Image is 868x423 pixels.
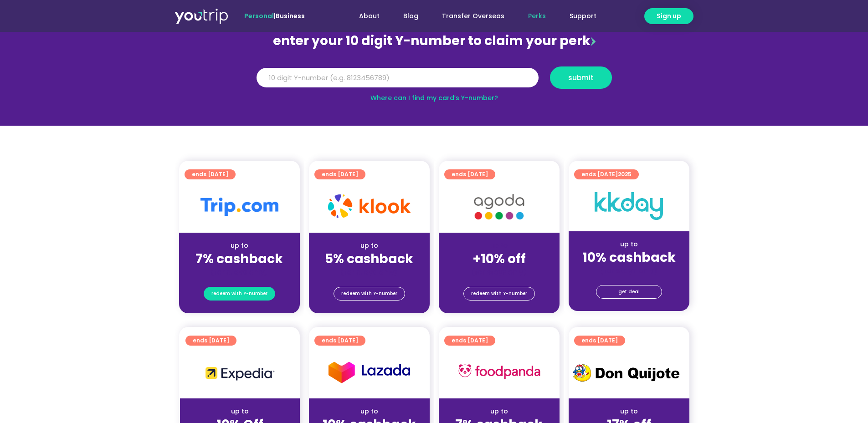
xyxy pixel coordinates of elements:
[444,169,495,179] a: ends [DATE]
[550,66,612,89] button: submit
[341,287,397,300] span: redeem with Y-number
[576,240,682,249] div: up to
[370,93,498,102] a: Where can I find my card’s Y-number?
[452,169,488,179] span: ends [DATE]
[314,336,365,346] a: ends [DATE]
[452,336,488,346] span: ends [DATE]
[491,241,508,250] span: up to
[257,68,539,88] input: 10 digit Y-number (e.g. 8123456789)
[644,8,693,24] a: Sign up
[322,336,358,346] span: ends [DATE]
[657,11,681,21] span: Sign up
[581,169,632,179] span: ends [DATE]
[252,29,616,53] div: enter your 10 digit Y-number to claim your perk
[618,170,632,178] span: 2025
[322,169,358,179] span: ends [DATE]
[444,336,495,346] a: ends [DATE]
[391,8,430,25] a: Blog
[596,285,662,299] a: get deal
[430,8,516,25] a: Transfer Overseas
[581,336,618,346] span: ends [DATE]
[193,336,229,346] span: ends [DATE]
[471,287,527,300] span: redeem with Y-number
[185,169,236,179] a: ends [DATE]
[576,266,682,275] div: (for stays only)
[446,407,552,416] div: up to
[463,287,535,301] a: redeem with Y-number
[185,336,236,346] a: ends [DATE]
[204,287,275,301] a: redeem with Y-number
[582,249,676,266] strong: 10% cashback
[187,407,293,416] div: up to
[516,8,558,25] a: Perks
[576,407,682,416] div: up to
[347,8,391,25] a: About
[325,250,413,268] strong: 5% cashback
[473,250,526,268] strong: +10% off
[276,11,305,20] a: Business
[195,250,283,268] strong: 7% cashback
[257,66,612,96] form: Y Number
[334,287,405,301] a: redeem with Y-number
[316,407,422,416] div: up to
[316,267,422,277] div: (for stays only)
[314,169,365,179] a: ends [DATE]
[316,241,422,250] div: up to
[329,8,608,25] nav: Menu
[574,336,625,346] a: ends [DATE]
[186,267,293,277] div: (for stays only)
[192,169,228,179] span: ends [DATE]
[211,287,267,300] span: redeem with Y-number
[186,241,293,250] div: up to
[244,11,274,20] span: Personal
[244,11,305,20] span: |
[558,8,608,25] a: Support
[618,285,640,298] span: get deal
[574,169,639,179] a: ends [DATE]2025
[568,74,594,81] span: submit
[446,267,552,277] div: (for stays only)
